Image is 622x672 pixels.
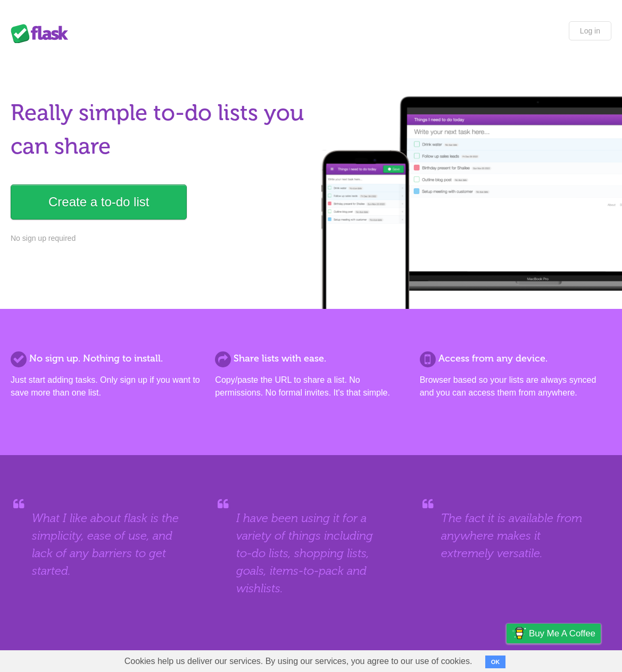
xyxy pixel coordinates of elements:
h2: No sign up. Nothing to install. [11,351,202,366]
h2: Access from any device. [420,351,611,366]
blockquote: The fact it is available from anywhere makes it extremely versatile. [441,509,590,562]
blockquote: What I like about flask is the simplicity, ease of use, and lack of any barriers to get started. [32,509,181,579]
a: Log in [569,21,611,40]
p: Just start adding tasks. Only sign up if you want to save more than one list. [11,374,202,399]
span: Cookies help us deliver our services. By using our services, you agree to our use of cookies. [114,651,483,672]
span: Buy me a coffee [529,624,595,643]
a: Buy me a coffee [507,624,601,643]
h1: Really simple to-do lists you can share [11,96,304,163]
p: No sign up required [11,233,304,244]
button: OK [485,656,506,668]
p: Copy/paste the URL to share a list. No permissions. No formal invites. It's that simple. [215,374,407,399]
img: Buy me a coffee [512,624,526,642]
p: Browser based so your lists are always synced and you can access them from anywhere. [420,374,611,399]
div: Flask Lists [11,24,74,43]
a: Create a to-do list [11,184,187,220]
h2: Share lists with ease. [215,351,407,366]
blockquote: I have been using it for a variety of things including to-do lists, shopping lists, goals, items-... [236,509,385,597]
